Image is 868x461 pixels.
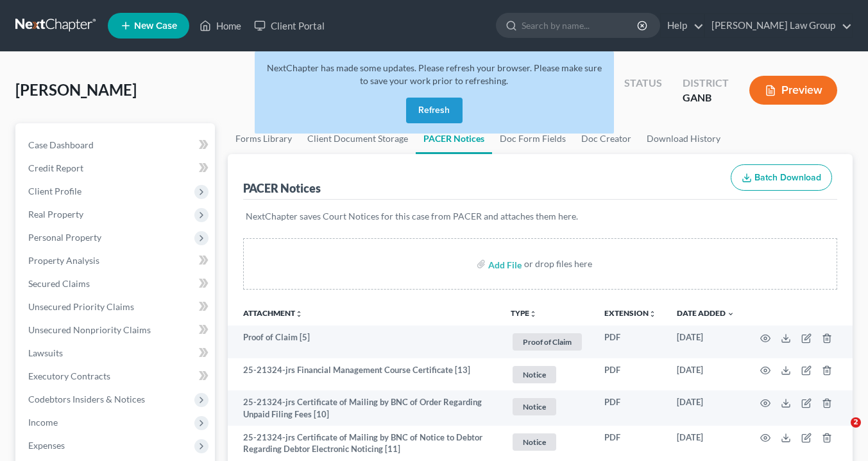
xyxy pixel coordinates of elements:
i: expand_more [727,310,735,318]
a: Forms Library [228,123,300,154]
span: 2 [851,417,861,428]
a: Notice [511,431,584,453]
i: unfold_more [529,310,537,318]
div: PACER Notices [243,180,321,196]
span: Unsecured Priority Claims [28,301,134,312]
td: 25-21324-jrs Certificate of Mailing by BNC of Notice to Debtor Regarding Debtor Electronic Notici... [228,426,500,461]
a: Client Portal [248,14,331,37]
span: Client Profile [28,186,81,196]
span: New Case [134,21,177,31]
i: unfold_more [649,310,656,318]
a: Property Analysis [18,249,215,272]
span: Notice [513,398,556,415]
a: Notice [511,364,584,385]
td: PDF [594,390,667,426]
span: Case Dashboard [28,139,94,150]
a: Proof of Claim [511,331,584,352]
div: or drop files here [524,257,592,270]
td: [DATE] [667,426,745,461]
td: [DATE] [667,358,745,391]
div: GANB [683,91,729,105]
td: PDF [594,326,667,358]
a: Download History [639,123,728,154]
p: NextChapter saves Court Notices for this case from PACER and attaches them here. [246,210,835,223]
span: Property Analysis [28,255,99,266]
td: 25-21324-jrs Financial Management Course Certificate [13] [228,358,500,391]
span: Real Property [28,209,83,220]
td: PDF [594,358,667,391]
span: Lawsuits [28,347,63,358]
span: Expenses [28,440,65,451]
div: Status [624,76,662,91]
span: Notice [513,366,556,383]
button: Batch Download [731,164,832,191]
input: Search by name... [522,13,639,37]
a: Unsecured Priority Claims [18,295,215,318]
a: Case Dashboard [18,134,215,157]
a: Date Added expand_more [677,308,735,318]
span: Executory Contracts [28,370,110,381]
td: [DATE] [667,390,745,426]
span: Income [28,417,58,428]
iframe: Intercom live chat [824,417,855,448]
span: Notice [513,433,556,451]
a: Unsecured Nonpriority Claims [18,318,215,342]
span: Codebtors Insiders & Notices [28,394,145,404]
span: NextChapter has made some updates. Please refresh your browser. Please make sure to save your wor... [267,62,602,86]
a: Lawsuits [18,342,215,365]
button: Refresh [406,98,463,123]
a: Attachmentunfold_more [243,308,303,318]
a: Home [193,14,248,37]
span: Credit Report [28,162,83,173]
span: Personal Property [28,232,101,243]
a: Notice [511,396,584,417]
a: Executory Contracts [18,365,215,388]
a: Help [661,14,704,37]
td: [DATE] [667,326,745,358]
button: Preview [749,76,837,105]
a: Extensionunfold_more [604,308,656,318]
button: TYPEunfold_more [511,309,537,318]
span: Proof of Claim [513,333,582,351]
div: District [683,76,729,91]
i: unfold_more [295,310,303,318]
td: 25-21324-jrs Certificate of Mailing by BNC of Order Regarding Unpaid Filing Fees [10] [228,390,500,426]
span: Secured Claims [28,278,90,289]
span: [PERSON_NAME] [15,80,137,99]
a: Credit Report [18,157,215,180]
span: Batch Download [754,172,821,183]
span: Unsecured Nonpriority Claims [28,324,151,335]
a: [PERSON_NAME] Law Group [705,14,852,37]
td: Proof of Claim [5] [228,326,500,358]
td: PDF [594,426,667,461]
a: Secured Claims [18,272,215,295]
